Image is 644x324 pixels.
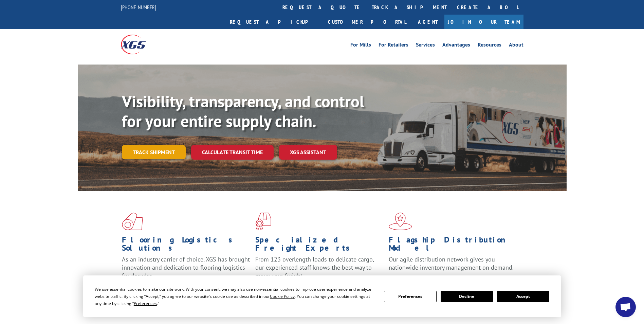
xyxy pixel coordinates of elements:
a: Open chat [615,297,636,317]
h1: Specialized Freight Experts [255,236,384,255]
h1: Flagship Distribution Model [389,236,517,255]
span: As an industry carrier of choice, XGS has brought innovation and dedication to flooring logistics... [122,255,250,280]
a: For Retailers [379,42,408,50]
a: Customer Portal [323,15,411,29]
a: Resources [478,42,501,50]
h1: Flooring Logistics Solutions [122,236,250,255]
div: We use essential cookies to make our site work. With your consent, we may also use non-essential ... [95,286,376,307]
span: Preferences [134,301,157,306]
a: Request a pickup [225,15,323,29]
a: Track shipment [122,145,186,159]
p: From 123 overlength loads to delicate cargo, our experienced staff knows the best way to move you... [255,255,384,286]
a: Join Our Team [444,15,523,29]
img: xgs-icon-flagship-distribution-model-red [389,213,412,230]
a: About [509,42,523,50]
a: Calculate transit time [191,145,274,160]
button: Accept [497,291,549,302]
a: [PHONE_NUMBER] [121,4,156,11]
button: Decline [441,291,493,302]
img: xgs-icon-total-supply-chain-intelligence-red [122,213,143,230]
a: Agent [411,15,444,29]
b: Visibility, transparency, and control for your entire supply chain. [122,91,364,131]
span: Cookie Policy [270,293,295,299]
a: Advantages [442,42,470,50]
a: Services [416,42,435,50]
div: Cookie Consent Prompt [83,275,561,317]
img: xgs-icon-focused-on-flooring-red [255,213,271,230]
a: XGS ASSISTANT [279,145,337,160]
button: Preferences [384,291,436,302]
a: For Mills [350,42,371,50]
span: Our agile distribution network gives you nationwide inventory management on demand. [389,255,514,271]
